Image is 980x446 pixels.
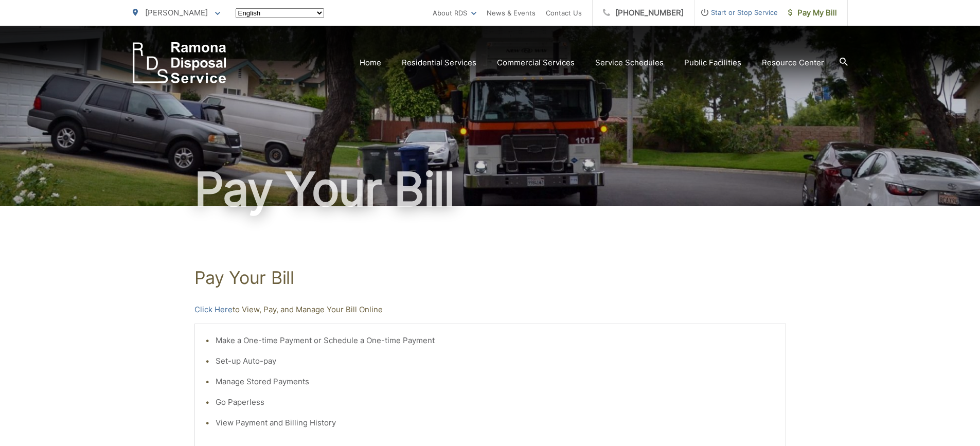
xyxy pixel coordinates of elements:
li: View Payment and Billing History [216,417,775,429]
a: Service Schedules [595,57,664,69]
li: Set-up Auto-pay [216,355,775,367]
a: Contact Us [546,7,582,19]
a: News & Events [487,7,536,19]
h1: Pay Your Bill [194,267,786,288]
select: Select a language [236,8,324,18]
a: About RDS [433,7,476,19]
h1: Pay Your Bill [133,164,848,215]
a: Residential Services [402,57,476,69]
p: to View, Pay, and Manage Your Bill Online [194,304,786,316]
a: Resource Center [762,57,824,69]
a: Click Here [194,304,233,316]
a: Commercial Services [497,57,575,69]
li: Go Paperless [216,396,775,408]
li: Manage Stored Payments [216,376,775,388]
span: [PERSON_NAME] [145,8,208,17]
li: Make a One-time Payment or Schedule a One-time Payment [216,334,775,347]
a: EDCD logo. Return to the homepage. [133,42,226,83]
a: Public Facilities [684,57,741,69]
span: Pay My Bill [788,7,837,19]
a: Home [360,57,381,69]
